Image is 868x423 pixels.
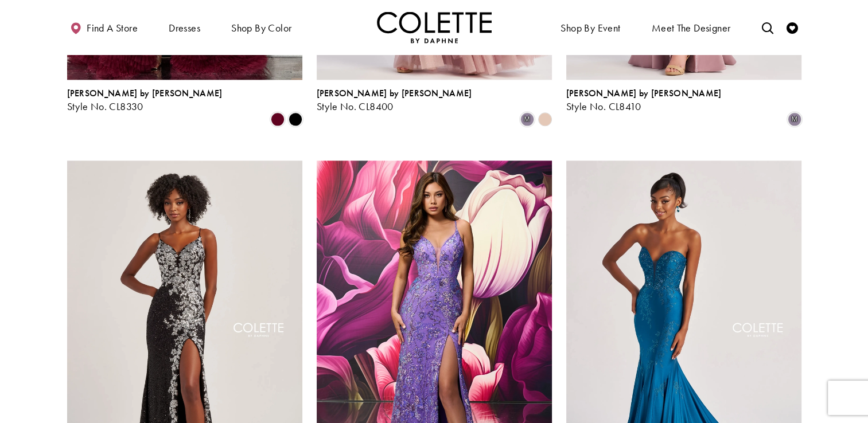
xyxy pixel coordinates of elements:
[317,88,472,112] div: Colette by Daphne Style No. CL8400
[566,100,641,113] span: Style No. CL8410
[67,11,141,43] a: Find a store
[558,11,623,43] span: Shop By Event
[317,87,472,99] span: [PERSON_NAME] by [PERSON_NAME]
[560,22,620,34] span: Shop By Event
[758,11,776,43] a: Toggle search
[317,100,394,113] span: Style No. CL8400
[566,88,722,112] div: Colette by Daphne Style No. CL8410
[67,87,223,99] span: [PERSON_NAME] by [PERSON_NAME]
[377,11,492,43] a: Visit Home Page
[228,11,294,43] span: Shop by color
[231,22,291,34] span: Shop by color
[520,112,534,126] i: Dusty Lilac/Multi
[566,87,722,99] span: [PERSON_NAME] by [PERSON_NAME]
[784,11,801,43] a: Check Wishlist
[538,112,552,126] i: Champagne Multi
[652,22,731,34] span: Meet the designer
[166,11,203,43] span: Dresses
[87,22,138,34] span: Find a store
[169,22,200,34] span: Dresses
[649,11,734,43] a: Meet the designer
[271,112,285,126] i: Bordeaux
[788,112,801,126] i: Dusty Lilac/Multi
[67,100,143,113] span: Style No. CL8330
[67,88,223,112] div: Colette by Daphne Style No. CL8330
[377,11,492,43] img: Colette by Daphne
[289,112,302,126] i: Black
